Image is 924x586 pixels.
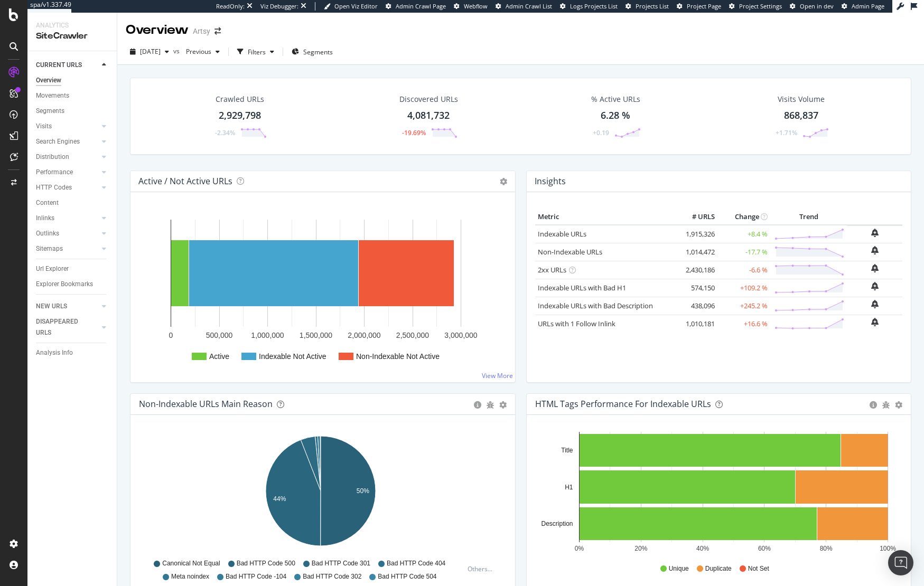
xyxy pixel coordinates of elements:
span: Open in dev [800,2,834,10]
span: Bad HTTP Code 500 [237,559,295,568]
span: Unique [669,564,689,573]
span: Logs Projects List [570,2,618,10]
text: 0 [169,331,173,339]
div: Visits Volume [778,94,825,105]
span: Bad HTTP Code -104 [226,572,286,581]
button: Segments [287,43,337,60]
span: Bad HTTP Code 504 [378,572,436,581]
td: 1,915,326 [675,225,717,243]
text: 20% [634,545,647,552]
span: Bad HTTP Code 302 [303,572,361,581]
div: gear [499,401,507,409]
a: Project Page [677,2,721,11]
button: Previous [182,43,224,60]
div: bell-plus [871,300,879,308]
span: Admin Crawl Page [396,2,446,10]
text: 50% [357,487,369,495]
text: 44% [273,495,286,503]
a: Webflow [454,2,488,11]
div: 4,081,732 [407,109,450,122]
a: URLs with 1 Follow Inlink [538,319,615,328]
a: Admin Crawl Page [386,2,446,11]
span: Projects List [636,2,669,10]
div: Search Engines [36,136,80,147]
text: 0% [574,545,584,552]
h4: Insights [535,174,566,188]
svg: A chart. [535,432,899,554]
div: Sitemaps [36,243,63,254]
span: Admin Crawl List [506,2,552,10]
div: Viz Debugger: [260,2,298,11]
text: 100% [880,545,896,552]
a: CURRENT URLS [36,60,99,71]
text: Active [209,352,229,361]
div: Crawled URLs [216,94,264,105]
svg: A chart. [139,432,502,554]
div: -19.69% [402,128,426,137]
div: HTML Tags Performance for Indexable URLs [535,399,711,409]
div: Discovered URLs [399,94,458,105]
span: Webflow [464,2,488,10]
div: Artsy [193,26,210,36]
div: Others... [468,564,497,573]
div: Inlinks [36,213,54,224]
div: arrow-right-arrow-left [214,27,221,35]
text: Description [541,520,573,527]
h4: Active / Not Active URLs [138,174,232,188]
a: Overview [36,75,109,86]
div: -2.34% [215,128,235,137]
div: +1.71% [776,128,797,137]
a: Visits [36,121,99,132]
span: Project Page [687,2,721,10]
a: Project Settings [729,2,782,11]
td: 1,010,181 [675,315,717,333]
div: bug [882,401,890,409]
td: 438,096 [675,297,717,315]
span: Meta noindex [171,572,209,581]
text: 60% [758,545,770,552]
a: Admin Crawl List [496,2,552,11]
span: Canonical Not Equal [162,559,220,568]
text: 500,000 [206,331,233,339]
div: DISAPPEARED URLS [36,316,89,338]
div: +0.19 [593,128,609,137]
div: CURRENT URLS [36,60,82,71]
text: Non-Indexable Not Active [356,352,440,361]
td: +8.4 % [717,225,770,243]
div: Overview [36,75,61,86]
td: +16.6 % [717,315,770,333]
div: 6.28 % [601,109,630,122]
div: Analytics [36,21,108,30]
svg: A chart. [139,209,502,374]
text: 2,500,000 [396,331,429,339]
div: Non-Indexable URLs Main Reason [139,399,273,409]
div: Explorer Bookmarks [36,279,93,290]
button: [DATE] [126,43,173,60]
a: Outlinks [36,228,99,239]
div: Open Intercom Messenger [888,550,913,575]
td: -17.7 % [717,243,770,261]
div: Performance [36,167,73,178]
span: Not Set [748,564,769,573]
text: Indexable Not Active [259,352,326,361]
div: circle-info [870,401,877,409]
text: 80% [819,545,832,552]
td: -6.6 % [717,261,770,279]
a: Distribution [36,152,99,163]
i: Options [500,178,507,185]
div: Analysis Info [36,347,73,358]
div: SiteCrawler [36,30,108,42]
td: +245.2 % [717,297,770,315]
span: Open Viz Editor [334,2,378,10]
div: Movements [36,90,69,101]
div: Url Explorer [36,263,69,275]
td: +109.2 % [717,279,770,297]
span: 2025 Sep. 18th [140,47,161,56]
div: bell-plus [871,318,879,326]
th: Change [717,209,770,225]
text: 2,000,000 [348,331,380,339]
a: Sitemaps [36,243,99,254]
a: Search Engines [36,136,99,147]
